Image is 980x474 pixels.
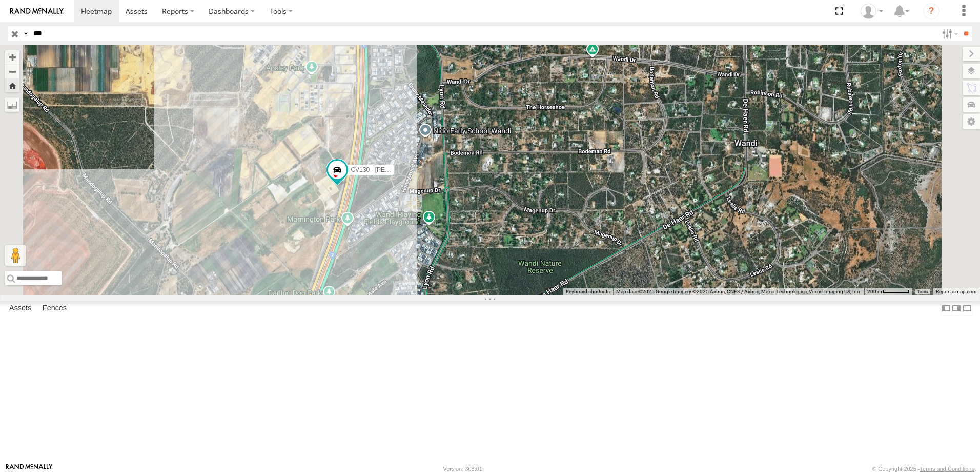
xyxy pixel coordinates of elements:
i: ? [923,3,940,19]
div: Karl Walsh [857,4,887,19]
label: Map Settings [963,114,980,129]
button: Zoom Home [5,78,19,92]
a: Terms (opens in new tab) [917,290,928,294]
img: rand-logo.svg [10,8,64,15]
button: Keyboard shortcuts [566,288,610,295]
label: Dock Summary Table to the Left [941,301,951,316]
label: Search Query [22,26,30,41]
span: CV130 - [PERSON_NAME] [351,166,425,173]
div: Version: 308.01 [443,466,482,472]
div: © Copyright 2025 - [872,466,974,472]
a: Report a map error [936,289,977,294]
button: Drag Pegman onto the map to open Street View [5,245,26,266]
button: Zoom in [5,50,19,64]
span: Map data ©2025 Google Imagery ©2025 Airbus, CNES / Airbus, Maxar Technologies, Vexcel Imaging US,... [616,289,861,294]
button: Map scale: 200 m per 49 pixels [864,288,912,295]
span: 200 m [867,289,882,294]
label: Hide Summary Table [962,301,972,316]
label: Fences [37,301,72,315]
label: Search Filter Options [938,26,960,41]
a: Visit our Website [6,464,53,474]
button: Zoom out [5,64,19,78]
label: Dock Summary Table to the Right [951,301,962,316]
a: Terms and Conditions [920,466,974,472]
label: Measure [5,97,19,112]
label: Assets [4,301,36,315]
